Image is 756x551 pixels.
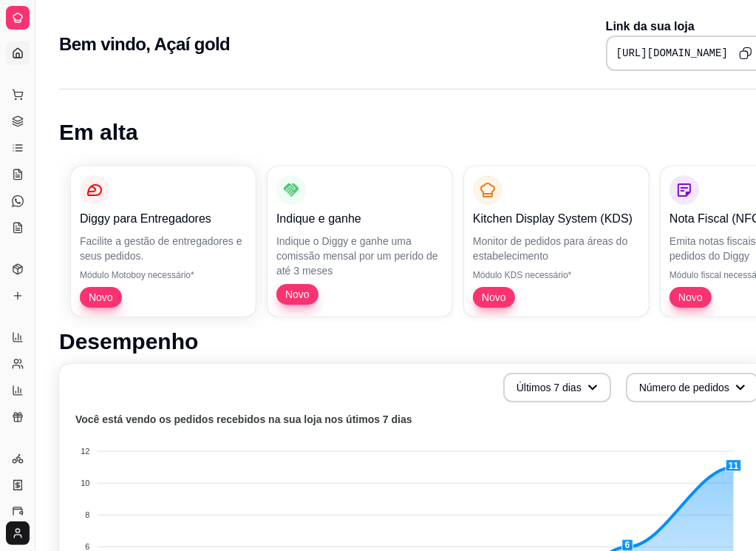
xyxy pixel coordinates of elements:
h2: Bem vindo, Açaí gold [59,33,230,56]
p: Módulo KDS necessário* [473,269,640,281]
button: Indique e ganheIndique o Diggy e ganhe uma comissão mensal por um perído de até 3 mesesNovo [268,166,452,317]
span: Novo [83,290,119,305]
tspan: 10 [81,479,89,487]
tspan: 6 [85,542,89,551]
p: Kitchen Display System (KDS) [473,210,640,228]
button: Últimos 7 dias [503,373,611,402]
button: Kitchen Display System (KDS)Monitor de pedidos para áreas do estabelecimentoMódulo KDS necessário... [464,166,649,317]
tspan: 8 [85,510,89,519]
text: Você está vendo os pedidos recebidos na sua loja nos útimos 7 dias [75,414,412,426]
span: Novo [279,287,316,302]
button: Diggy para EntregadoresFacilite a gestão de entregadores e seus pedidos.Módulo Motoboy necessário... [71,166,256,317]
span: Novo [672,290,709,305]
p: Indique o Diggy e ganhe uma comissão mensal por um perído de até 3 meses [276,234,443,278]
tspan: 12 [81,447,89,456]
span: Novo [476,290,512,305]
p: Indique e ganhe [276,210,443,228]
p: Diggy para Entregadores [80,210,247,228]
p: Monitor de pedidos para áreas do estabelecimento [473,234,640,263]
p: Facilite a gestão de entregadores e seus pedidos. [80,234,247,263]
p: Módulo Motoboy necessário* [80,269,247,281]
pre: [URL][DOMAIN_NAME] [616,46,728,61]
